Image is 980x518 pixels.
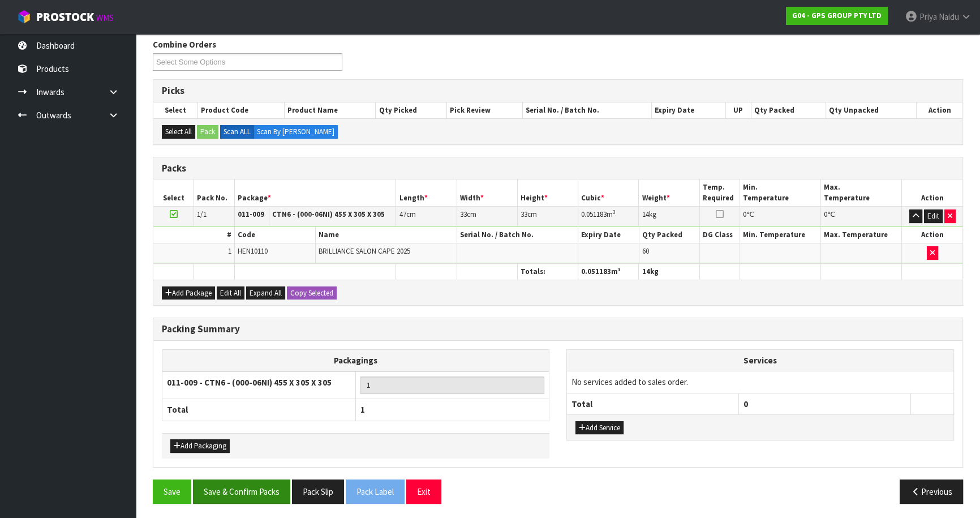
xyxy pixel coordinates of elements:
[447,102,523,118] th: Pick Review
[578,263,639,280] th: m³
[699,227,740,243] th: DG Class
[457,227,578,243] th: Serial No. / Batch No.
[523,102,652,118] th: Serial No. / Batch No.
[578,207,639,226] td: m
[96,12,114,23] small: WMS
[376,102,447,118] th: Qty Picked
[642,267,650,276] span: 14
[234,227,315,243] th: Code
[521,209,527,219] span: 33
[162,324,954,335] h3: Packing Summary
[17,10,31,24] img: cube-alt.png
[399,209,406,219] span: 47
[153,30,963,512] span: Pack
[170,439,230,453] button: Add Packaging
[287,286,337,300] button: Copy Selected
[740,207,821,226] td: ℃
[824,209,827,219] span: 0
[253,125,338,139] label: Scan By [PERSON_NAME]
[197,209,207,219] span: 1/1
[162,163,954,174] h3: Packs
[821,179,902,206] th: Max. Temperature
[197,102,284,118] th: Product Code
[167,377,332,388] strong: 011-009 - CTN6 - (000-06NI) 455 X 305 X 305
[315,227,457,243] th: Name
[743,399,748,409] span: 0
[902,179,962,206] th: Action
[162,399,356,421] th: Total
[250,288,282,298] span: Expand All
[916,102,962,118] th: Action
[740,227,821,243] th: Min. Temperature
[821,227,902,243] th: Max. Temperature
[457,179,517,206] th: Width
[567,350,953,371] th: Services
[517,207,578,226] td: cm
[162,85,954,96] h3: Picks
[396,179,457,206] th: Length
[939,11,959,22] span: Naidu
[238,246,268,256] span: HEN10110
[396,207,457,226] td: cm
[902,227,962,243] th: Action
[460,209,467,219] span: 33
[360,404,365,415] span: 1
[821,207,902,226] td: ℃
[234,179,396,206] th: Package
[642,246,649,256] span: 60
[220,125,254,139] label: Scan ALL
[581,209,607,219] span: 0.051183
[36,10,94,24] span: ProStock
[153,227,234,243] th: #
[457,207,517,226] td: cm
[639,227,699,243] th: Qty Packed
[642,209,648,219] span: 14
[153,38,216,50] label: Combine Orders
[699,179,740,206] th: Temp. Required
[639,207,699,226] td: kg
[900,480,963,504] button: Previous
[217,286,244,300] button: Edit All
[346,480,405,504] button: Pack Label
[228,246,231,256] span: 1
[153,102,197,118] th: Select
[517,263,578,280] th: Totals:
[517,179,578,206] th: Height
[751,102,826,118] th: Qty Packed
[194,179,235,206] th: Pack No.
[578,179,639,206] th: Cubic
[246,286,285,300] button: Expand All
[581,267,611,276] span: 0.051183
[740,179,821,206] th: Min. Temperature
[162,349,549,371] th: Packagings
[193,480,290,504] button: Save & Confirm Packs
[924,209,943,223] button: Edit
[567,371,953,393] td: No services added to sales order.
[406,480,441,504] button: Exit
[919,11,937,22] span: Priya
[578,227,639,243] th: Expiry Date
[792,11,882,20] strong: G04 - GPS GROUP PTY LTD
[725,102,751,118] th: UP
[238,209,264,219] strong: 011-009
[272,209,385,219] strong: CTN6 - (000-06NI) 455 X 305 X 305
[826,102,917,118] th: Qty Unpacked
[639,179,699,206] th: Weight
[319,246,410,256] span: BRILLIANCE SALON CAPE 2025
[153,480,191,504] button: Save
[743,209,746,219] span: 0
[162,125,195,139] button: Select All
[567,393,739,414] th: Total
[153,179,194,206] th: Select
[613,208,616,216] sup: 3
[162,286,215,300] button: Add Package
[639,263,699,280] th: kg
[197,125,218,139] button: Pack
[285,102,376,118] th: Product Name
[786,7,888,25] a: G04 - GPS GROUP PTY LTD
[575,421,624,435] button: Add Service
[292,480,344,504] button: Pack Slip
[651,102,725,118] th: Expiry Date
